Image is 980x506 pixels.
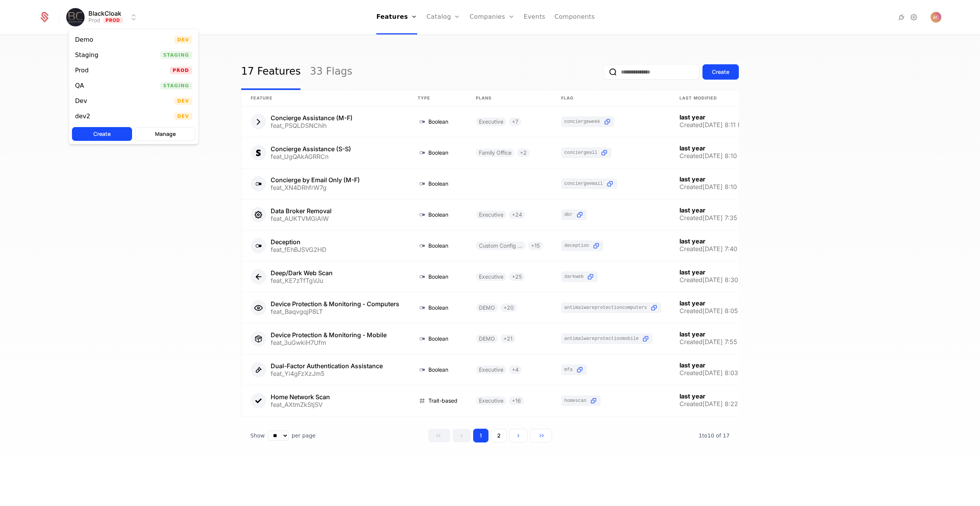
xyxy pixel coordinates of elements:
span: Dev [174,113,192,120]
div: Demo [75,37,93,43]
span: Staging [160,51,192,59]
span: Dev [174,97,192,105]
div: Select environment [69,29,199,144]
div: Dev [75,98,87,104]
div: QA [75,83,84,89]
button: Manage [135,127,195,141]
span: Staging [160,82,192,90]
div: Staging [75,52,98,58]
div: Prod [75,67,89,73]
span: Prod [170,67,192,74]
button: Create [72,127,132,141]
div: dev2 [75,113,90,119]
span: Dev [174,36,192,44]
